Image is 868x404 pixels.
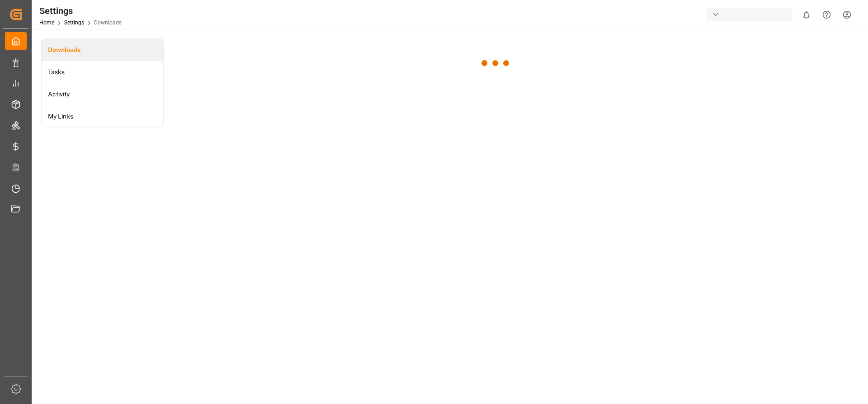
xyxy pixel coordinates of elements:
button: show 0 new notifications [796,5,816,25]
a: Settings [64,19,84,26]
a: Downloads [42,39,163,61]
a: Activity [42,83,163,105]
div: Settings [39,4,122,18]
button: Help Center [816,5,837,25]
a: Tasks [42,61,163,83]
a: Home [39,19,54,26]
a: My Links [42,105,163,128]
